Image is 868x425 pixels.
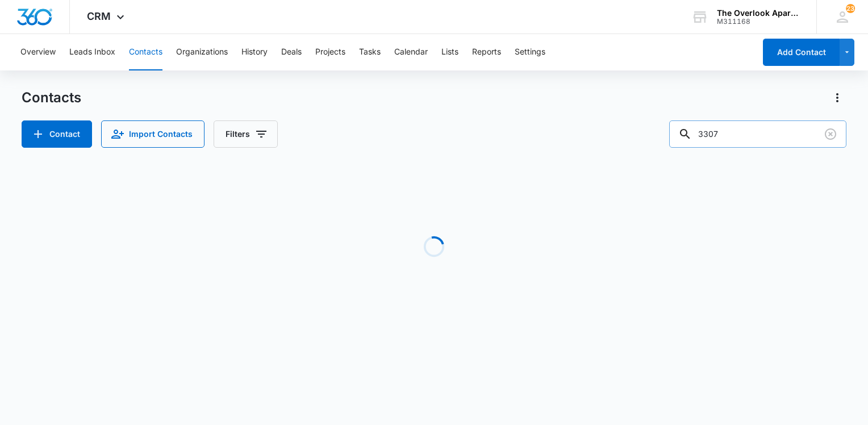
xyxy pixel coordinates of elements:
[821,125,840,143] button: Clear
[87,10,111,22] span: CRM
[101,120,205,148] button: Import Contacts
[241,34,268,70] button: History
[315,34,345,70] button: Projects
[846,4,855,13] span: 23
[441,34,458,70] button: Lists
[669,120,846,148] input: Search Contacts
[129,34,162,70] button: Contacts
[717,9,800,18] div: account name
[359,34,381,70] button: Tasks
[394,34,428,70] button: Calendar
[717,18,800,26] div: account id
[20,34,56,70] button: Overview
[763,39,840,66] button: Add Contact
[846,4,855,13] div: notifications count
[472,34,501,70] button: Reports
[69,34,115,70] button: Leads Inbox
[22,120,92,148] button: Add Contact
[176,34,228,70] button: Organizations
[515,34,545,70] button: Settings
[281,34,302,70] button: Deals
[828,89,846,107] button: Actions
[22,89,81,106] h1: Contacts
[214,120,278,148] button: Filters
